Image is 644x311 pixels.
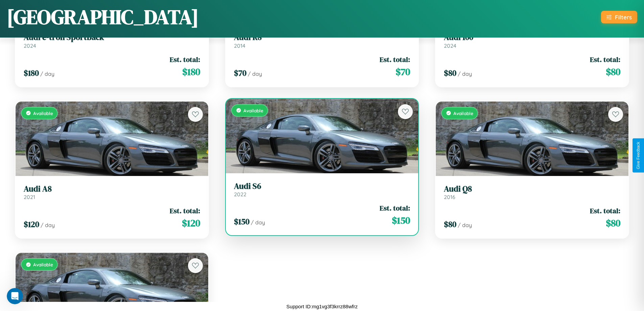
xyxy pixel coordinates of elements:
[170,206,200,216] span: Est. total:
[444,67,456,79] span: $ 80
[380,54,410,64] span: Est. total:
[248,70,262,77] span: / day
[24,184,200,201] a: Audi A82021
[606,216,620,230] span: $ 80
[170,54,200,64] span: Est. total:
[590,206,620,216] span: Est. total:
[182,65,200,79] span: $ 180
[24,219,39,230] span: $ 120
[24,32,200,42] h3: Audi e-tron Sportback
[615,14,632,21] div: Filters
[41,222,55,228] span: / day
[24,67,39,79] span: $ 180
[24,32,200,49] a: Audi e-tron Sportback2024
[234,67,246,79] span: $ 70
[234,181,410,198] a: Audi S62022
[444,42,456,49] span: 2024
[590,54,620,64] span: Est. total:
[251,219,265,226] span: / day
[7,288,23,304] iframe: Intercom live chat
[24,184,200,194] h3: Audi A8
[33,262,53,267] span: Available
[380,203,410,213] span: Est. total:
[286,302,358,311] p: Support ID: mg1vg3f3krrz88wfrz
[444,32,620,42] h3: Audi 100
[24,194,35,200] span: 2021
[40,70,54,77] span: / day
[636,142,641,169] div: Give Feedback
[234,32,410,49] a: Audi R82014
[444,194,455,200] span: 2016
[234,42,245,49] span: 2014
[234,191,246,198] span: 2022
[243,108,263,113] span: Available
[444,184,620,201] a: Audi Q82016
[444,32,620,49] a: Audi 1002024
[24,42,36,49] span: 2024
[606,65,620,79] span: $ 80
[234,32,410,42] h3: Audi R8
[182,216,200,230] span: $ 120
[444,184,620,194] h3: Audi Q8
[458,70,472,77] span: / day
[458,222,472,228] span: / day
[33,110,53,116] span: Available
[396,65,410,79] span: $ 70
[444,219,456,230] span: $ 80
[392,214,410,227] span: $ 150
[601,11,637,23] button: Filters
[453,110,473,116] span: Available
[7,3,199,31] h1: [GEOGRAPHIC_DATA]
[234,216,249,227] span: $ 150
[234,181,410,191] h3: Audi S6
